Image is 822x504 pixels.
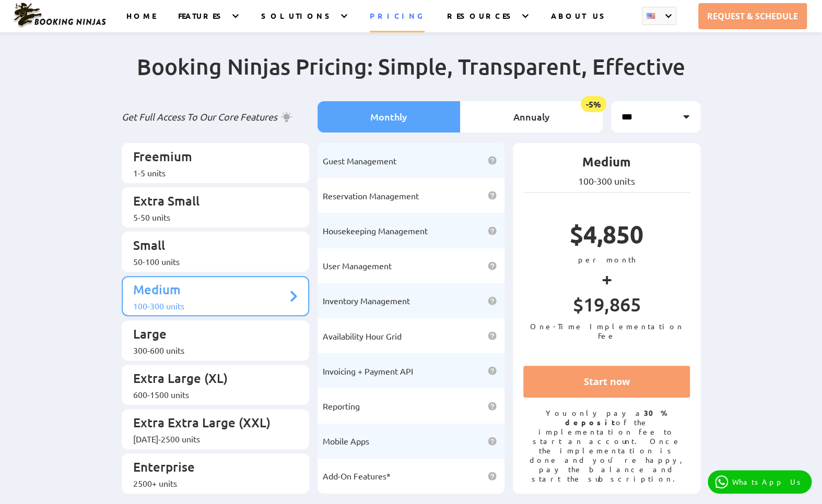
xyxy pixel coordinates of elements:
[732,477,804,486] p: WhatsApp Us
[133,414,287,434] p: Extra Extra Large (XXL)
[370,11,425,32] a: PRICING
[551,11,609,32] a: ABOUT US
[323,190,419,201] span: Reservation Management
[523,366,690,398] a: Start now
[323,401,360,411] span: Reporting
[261,11,334,32] a: SOLUTIONS
[488,296,497,305] img: help icon
[581,96,606,112] span: -5%
[323,331,402,341] span: Availability Hour Grid
[488,156,497,165] img: help icon
[178,11,226,32] a: FEATURES
[133,237,287,256] p: Small
[460,101,603,133] li: Annualy
[488,402,497,411] img: help icon
[523,175,690,187] p: 100-300 units
[708,470,812,494] a: WhatsApp Us
[447,11,515,32] a: RESOURCES
[323,471,391,481] span: Add-On Features*
[488,437,497,446] img: help icon
[133,459,287,478] p: Enterprise
[133,370,287,389] p: Extra Large (XL)
[133,193,287,212] p: Extra Small
[523,293,690,321] p: $19,865
[133,281,287,301] p: Medium
[133,389,287,400] div: 600-1500 units
[323,155,396,166] span: Guest Management
[323,295,410,306] span: Inventory Management
[488,331,497,340] img: help icon
[565,408,668,427] strong: 30% deposit
[488,472,497,481] img: help icon
[523,153,690,175] p: Medium
[133,212,287,222] div: 5-50 units
[488,191,497,200] img: help icon
[323,225,428,236] span: Housekeeping Management
[133,301,287,311] div: 100-300 units
[133,167,287,178] div: 1-5 units
[523,321,690,340] p: One-Time Implementation Fee
[122,111,309,123] p: Get Full Access To Our Core Features
[133,256,287,267] div: 50-100 units
[323,366,413,376] span: Invoicing + Payment API
[133,478,287,488] div: 2500+ units
[523,219,690,255] p: $4,850
[318,101,460,133] li: Monthly
[523,264,690,293] p: +
[133,434,287,444] div: [DATE]-2500 units
[488,366,497,375] img: help icon
[133,148,287,167] p: Freemium
[523,255,690,264] p: per month
[133,326,287,345] p: Large
[323,436,369,446] span: Mobile Apps
[488,261,497,270] img: help icon
[133,345,287,355] div: 300-600 units
[122,53,700,101] h2: Booking Ninjas Pricing: Simple, Transparent, Effective
[126,11,156,32] a: HOME
[523,408,690,483] p: You only pay a of the implementation fee to start an account. Once the implementation is done and...
[488,226,497,235] img: help icon
[323,260,392,271] span: User Management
